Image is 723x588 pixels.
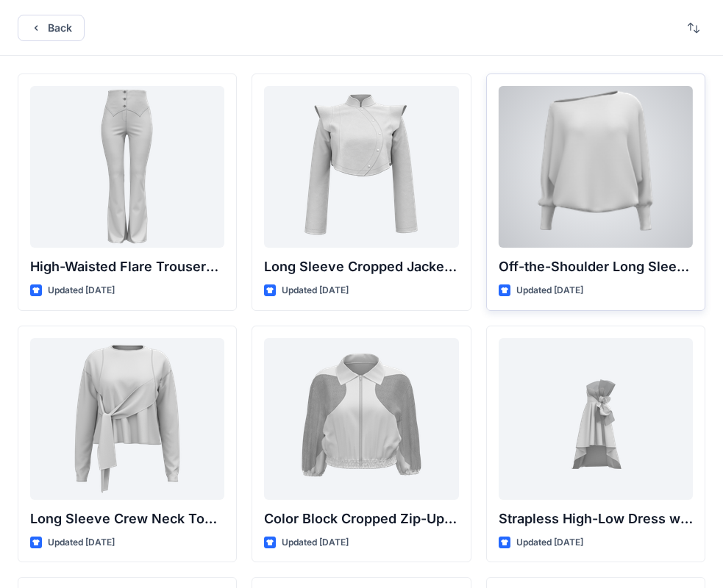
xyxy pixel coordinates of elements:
p: Updated [DATE] [48,283,115,298]
p: Updated [DATE] [516,283,583,298]
a: Color Block Cropped Zip-Up Jacket with Sheer Sleeves [264,338,458,500]
p: Updated [DATE] [282,283,349,298]
button: Back [18,15,85,41]
a: Off-the-Shoulder Long Sleeve Top [499,86,693,248]
p: High-Waisted Flare Trousers with Button Detail [30,257,224,277]
p: Updated [DATE] [516,535,583,551]
p: Long Sleeve Crew Neck Top with Asymmetrical Tie Detail [30,509,224,529]
p: Color Block Cropped Zip-Up Jacket with Sheer Sleeves [264,509,458,529]
p: Updated [DATE] [282,535,349,551]
p: Updated [DATE] [48,535,115,551]
p: Off-the-Shoulder Long Sleeve Top [499,257,693,277]
a: High-Waisted Flare Trousers with Button Detail [30,86,224,248]
p: Long Sleeve Cropped Jacket with Mandarin Collar and Shoulder Detail [264,257,458,277]
p: Strapless High-Low Dress with Side Bow Detail [499,509,693,529]
a: Long Sleeve Crew Neck Top with Asymmetrical Tie Detail [30,338,224,500]
a: Long Sleeve Cropped Jacket with Mandarin Collar and Shoulder Detail [264,86,458,248]
a: Strapless High-Low Dress with Side Bow Detail [499,338,693,500]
